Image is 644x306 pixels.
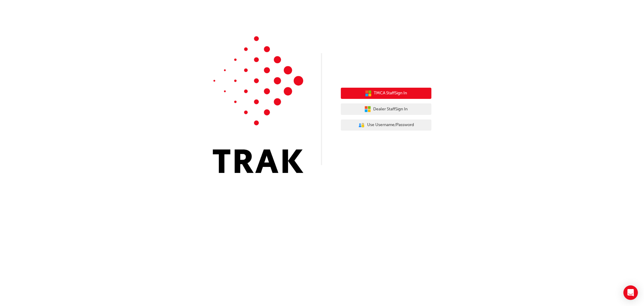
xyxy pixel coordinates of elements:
[367,122,414,129] span: Use Username/Password
[341,119,431,131] button: Use Username/Password
[623,285,638,300] div: Open Intercom Messenger
[213,36,303,173] img: Trak
[341,103,431,115] button: Dealer StaffSign In
[341,88,431,99] button: TMCA StaffSign In
[374,90,407,97] span: TMCA Staff Sign In
[373,106,408,113] span: Dealer Staff Sign In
